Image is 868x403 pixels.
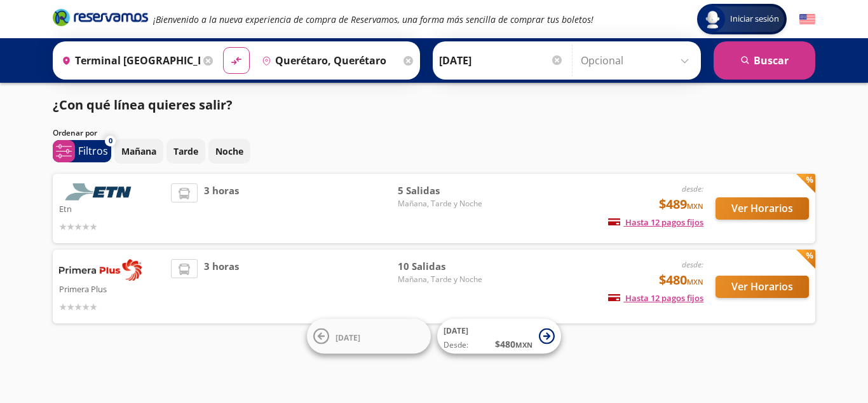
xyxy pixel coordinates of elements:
span: Mañana, Tarde y Noche [398,274,487,285]
small: MXN [687,201,703,211]
button: Ver Horarios [715,197,809,220]
p: ¿Con qué línea quieres salir? [53,95,233,115]
button: Mañana [114,139,163,164]
span: [DATE] [336,332,360,343]
span: 3 horas [204,183,239,234]
p: Primera Plus [59,281,165,296]
span: Hasta 12 pagos fijos [608,216,703,228]
span: $489 [659,195,703,214]
span: Hasta 12 pagos fijos [608,292,703,304]
p: Noche [215,145,243,158]
span: 5 Salidas [398,183,487,198]
input: Elegir Fecha [439,45,564,76]
span: Desde: [444,339,468,351]
button: Ver Horarios [715,276,809,298]
span: $ 480 [495,337,532,351]
button: English [799,11,815,27]
button: [DATE] [307,319,431,354]
p: Filtros [78,143,108,159]
button: Tarde [166,139,205,164]
p: Ordenar por [53,127,97,139]
i: Brand Logo [53,8,148,27]
em: ¡Bienvenido a la nueva experiencia de compra de Reservamos, una forma más sencilla de comprar tus... [153,13,593,25]
button: 0Filtros [53,140,111,162]
input: Buscar Origen [57,45,200,76]
img: Primera Plus [59,259,142,281]
button: [DATE]Desde:$480MXN [437,319,561,354]
button: Noche [208,139,250,164]
a: Brand Logo [53,8,148,31]
span: Iniciar sesión [725,13,784,25]
em: desde: [682,183,703,194]
button: Buscar [714,41,815,80]
span: Mañana, Tarde y Noche [398,198,487,209]
p: Mañana [121,145,156,158]
span: 3 horas [204,259,239,314]
img: Etn [59,183,142,201]
span: $480 [659,271,703,290]
em: desde: [682,259,703,270]
p: Etn [59,201,165,216]
input: Buscar Destino [257,45,400,76]
span: [DATE] [444,325,468,336]
small: MXN [687,277,703,286]
p: Tarde [173,145,198,158]
span: 10 Salidas [398,259,487,274]
input: Opcional [581,45,695,76]
span: 0 [109,136,112,146]
small: MXN [515,340,532,350]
